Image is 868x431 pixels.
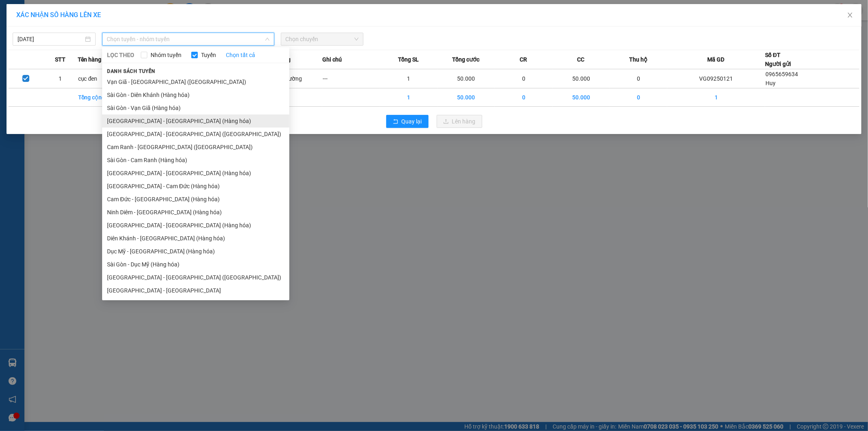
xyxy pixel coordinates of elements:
[322,55,342,64] span: Ghi chú
[102,232,289,245] li: Diên Khánh - [GEOGRAPHIC_DATA] (Hàng hóa)
[765,71,798,77] span: 0965659634
[78,69,135,88] td: cục đen
[226,51,255,59] a: Chọn tất cả
[43,69,78,88] td: 1
[78,7,143,25] div: [PERSON_NAME]
[839,4,861,27] button: Close
[577,55,585,64] span: CC
[147,51,185,59] span: Nhóm tuyến
[17,35,83,44] input: 15/09/2025
[610,69,667,88] td: 0
[102,101,289,114] li: Sài Gòn - Vạn Giã (Hàng hóa)
[78,35,143,46] div: 0373824360
[102,128,289,141] li: [GEOGRAPHIC_DATA] - [GEOGRAPHIC_DATA] ([GEOGRAPHIC_DATA])
[102,284,289,297] li: [GEOGRAPHIC_DATA] - [GEOGRAPHIC_DATA]
[393,119,398,125] span: rollback
[102,206,289,219] li: Ninh Diêm - [GEOGRAPHIC_DATA] (Hàng hóa)
[78,88,135,107] td: Tổng cộng
[847,12,853,18] span: close
[380,69,437,88] td: 1
[102,154,289,167] li: Sài Gòn - Cam Ranh (Hàng hóa)
[495,69,552,88] td: 0
[453,55,480,64] span: Tổng cước
[7,7,72,17] div: Vạn Giã
[629,55,647,64] span: Thu hộ
[380,88,437,107] td: 1
[102,193,289,206] li: Cam Đức - [GEOGRAPHIC_DATA] (Hàng hóa)
[102,167,289,180] li: [GEOGRAPHIC_DATA] - [GEOGRAPHIC_DATA] (Hàng hóa)
[78,55,102,64] span: Tên hàng
[78,25,143,35] div: [PERSON_NAME]
[322,69,380,88] td: ---
[265,69,322,88] td: Thông thường
[437,115,482,128] button: uploadLên hàng
[386,115,429,128] button: rollbackQuay lại
[6,52,31,61] span: Đã thu :
[107,33,269,45] span: Chọn tuyến - nhóm tuyến
[7,8,20,16] span: Gửi:
[102,271,289,284] li: [GEOGRAPHIC_DATA] - [GEOGRAPHIC_DATA] ([GEOGRAPHIC_DATA])
[286,33,359,45] span: Chọn chuyến
[553,88,610,107] td: 50.000
[495,88,552,107] td: 0
[102,75,289,88] li: Vạn Giã - [GEOGRAPHIC_DATA] ([GEOGRAPHIC_DATA])
[265,37,270,42] span: down
[102,219,289,232] li: [GEOGRAPHIC_DATA] - [GEOGRAPHIC_DATA] (Hàng hóa)
[198,51,219,59] span: Tuyến
[102,258,289,271] li: Sài Gòn - Dục Mỹ (Hàng hóa)
[7,17,72,26] div: [PERSON_NAME]
[55,55,66,64] span: STT
[102,88,289,101] li: Sài Gòn - Diên Khánh (Hàng hóa)
[102,141,289,154] li: Cam Ranh - [GEOGRAPHIC_DATA] ([GEOGRAPHIC_DATA])
[398,55,419,64] span: Tổng SL
[667,88,765,107] td: 1
[708,55,725,64] span: Mã GD
[16,11,101,19] span: XÁC NHẬN SỐ HÀNG LÊN XE
[102,245,289,258] li: Dục Mỹ - [GEOGRAPHIC_DATA] (Hàng hóa)
[667,69,765,88] td: VG09250121
[553,69,610,88] td: 50.000
[78,7,97,15] span: Nhận:
[610,88,667,107] td: 0
[520,55,527,64] span: CR
[7,26,72,38] div: 0373824360
[437,69,495,88] td: 50.000
[437,88,495,107] td: 50.000
[102,180,289,193] li: [GEOGRAPHIC_DATA] - Cam Đức (Hàng hóa)
[765,51,791,68] div: Số ĐT Người gửi
[102,114,289,128] li: [GEOGRAPHIC_DATA] - [GEOGRAPHIC_DATA] (Hàng hóa)
[765,80,776,86] span: Huy
[6,51,73,61] div: 350.000
[102,68,160,75] span: Danh sách tuyến
[107,51,134,59] span: LỌC THEO
[402,117,422,126] span: Quay lại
